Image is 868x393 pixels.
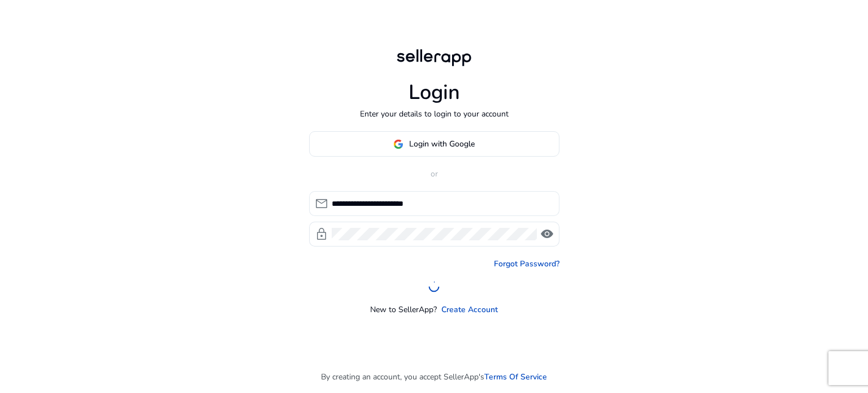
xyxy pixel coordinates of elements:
[409,80,460,105] h1: Login
[315,197,328,210] span: mail
[540,227,554,241] span: visibility
[370,304,437,316] p: New to SellerApp?
[484,371,547,383] a: Terms Of Service
[315,227,328,241] span: lock
[409,138,475,150] span: Login with Google
[309,131,559,157] button: Login with Google
[494,258,559,270] a: Forgot Password?
[360,108,509,120] p: Enter your details to login to your account
[393,139,403,149] img: google-logo.svg
[309,168,559,180] p: or
[441,304,498,316] a: Create Account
